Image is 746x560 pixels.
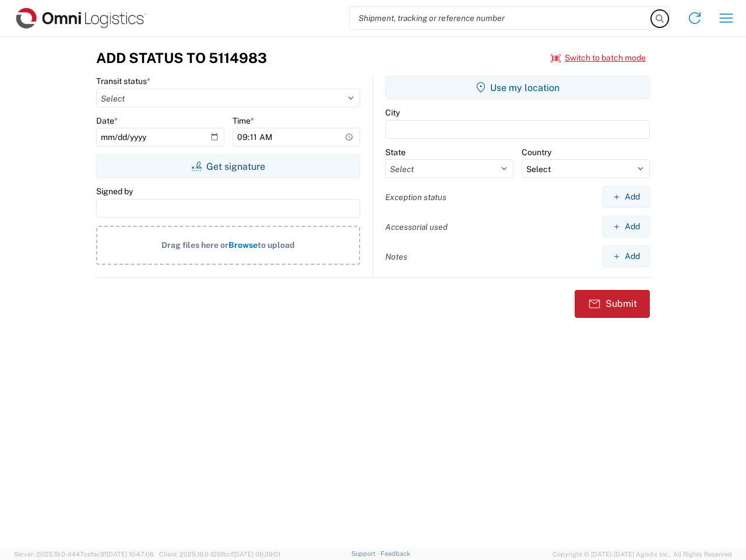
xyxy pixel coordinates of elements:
[603,216,650,237] button: Add
[14,551,154,558] span: Server: 2025.19.0-d447cefac8f
[96,155,360,178] button: Get signature
[603,246,650,267] button: Add
[233,551,280,558] span: [DATE] 09:39:01
[233,116,254,126] label: Time
[385,222,448,232] label: Accessorial used
[575,290,650,318] button: Submit
[385,107,400,118] label: City
[385,76,650,99] button: Use my location
[96,186,133,197] label: Signed by
[522,147,551,157] label: Country
[381,550,410,557] a: Feedback
[96,50,267,66] h3: Add Status to 5114983
[385,147,406,157] label: State
[107,551,154,558] span: [DATE] 10:47:06
[96,116,118,126] label: Date
[553,549,732,559] span: Copyright © [DATE]-[DATE] Agistix Inc., All Rights Reserved
[159,551,280,558] span: Client: 2025.19.0-129fbcf
[351,550,381,557] a: Support
[551,48,646,68] button: Switch to batch mode
[385,192,446,202] label: Exception status
[258,240,295,250] span: to upload
[96,76,150,86] label: Transit status
[385,251,407,262] label: Notes
[161,240,228,250] span: Drag files here or
[350,7,652,29] input: Shipment, tracking or reference number
[603,186,650,208] button: Add
[228,240,258,250] span: Browse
